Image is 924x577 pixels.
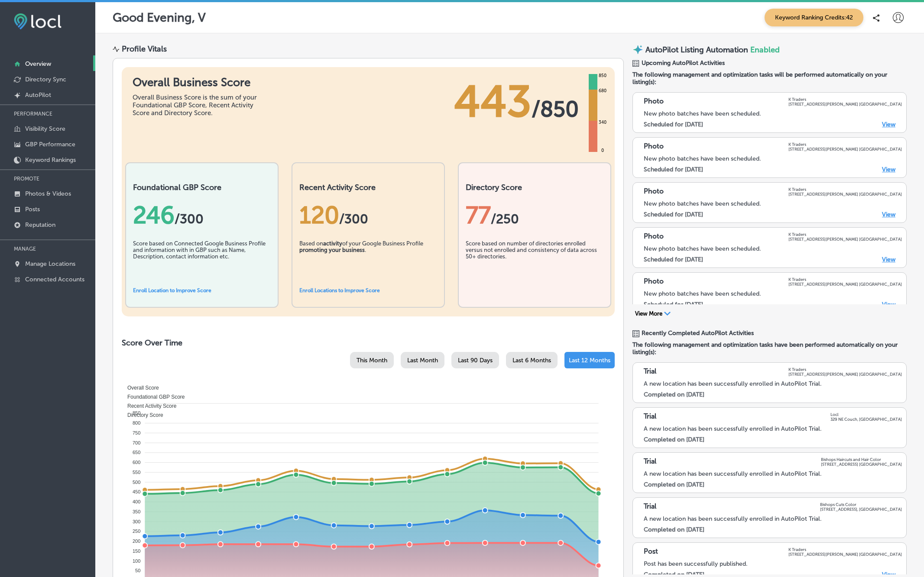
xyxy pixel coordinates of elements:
[644,526,704,533] label: Completed on [DATE]
[458,357,493,364] span: Last 90 Days
[133,499,140,504] tspan: 400
[644,166,703,173] label: Scheduled for [DATE]
[299,240,437,284] div: Based on of your Google Business Profile .
[644,121,703,128] label: Scheduled for [DATE]
[121,403,176,409] span: Recent Activity Score
[25,91,51,99] p: AutoPilot
[133,287,211,293] a: Enroll Location to Improve Score
[644,256,703,263] label: Scheduled for [DATE]
[788,187,902,192] p: K Traders
[644,290,902,297] div: New photo batches have been scheduled.
[788,147,902,152] p: [STREET_ADDRESS][PERSON_NAME] [GEOGRAPHIC_DATA]
[25,125,65,132] p: Visibility Score
[133,519,140,524] tspan: 300
[113,10,206,25] p: Good Evening, V
[122,338,615,348] h2: Score Over Time
[644,412,656,422] p: Trial
[133,460,140,465] tspan: 600
[133,201,271,229] div: 246
[644,380,902,387] div: A new location has been successfully enrolled in AutoPilot Trial.
[821,457,902,462] p: Bishops Haircuts and Hair Color
[632,310,673,318] button: View More
[133,183,271,192] h2: Foundational GBP Score
[632,44,643,55] img: autopilot-icon
[299,183,437,192] h2: Recent Activity Score
[644,425,902,432] div: A new location has been successfully enrolled in AutoPilot Trial.
[133,450,140,455] tspan: 650
[788,547,902,552] p: K Traders
[644,547,658,557] p: Post
[133,529,140,534] tspan: 250
[25,206,40,213] p: Posts
[644,200,902,207] div: New photo batches have been scheduled.
[466,240,603,284] div: Score based on number of directories enrolled versus not enrolled and consistency of data across ...
[642,59,725,67] span: Upcoming AutoPilot Activities
[765,9,863,26] span: Keyword Ranking Credits: 42
[820,507,902,512] p: [STREET_ADDRESS], [GEOGRAPHIC_DATA]
[882,166,895,173] a: View
[644,110,902,117] div: New photo batches have been scheduled.
[133,420,140,425] tspan: 800
[121,412,163,418] span: Directory Score
[25,156,76,164] p: Keyword Rankings
[491,211,519,227] span: /250
[644,470,902,477] div: A new location has been successfully enrolled in AutoPilot Trial.
[133,538,140,544] tspan: 200
[597,119,608,126] div: 340
[357,357,387,364] span: This Month
[133,240,271,284] div: Score based on Connected Google Business Profile and information with in GBP such as Name, Descri...
[644,155,902,162] div: New photo batches have been scheduled.
[597,72,608,79] div: 850
[644,142,664,152] p: Photo
[299,247,365,253] b: promoting your business
[882,121,895,128] a: View
[175,211,204,227] span: / 300
[882,301,895,308] a: View
[133,558,140,564] tspan: 100
[644,232,664,242] p: Photo
[821,462,902,467] p: [STREET_ADDRESS] [GEOGRAPHIC_DATA]
[121,385,159,391] span: Overall Score
[512,357,551,364] span: Last 6 Months
[788,282,902,287] p: [STREET_ADDRESS][PERSON_NAME] [GEOGRAPHIC_DATA]
[632,341,907,356] span: The following management and optimization tasks have been performed automatically on your listing...
[133,489,140,494] tspan: 450
[644,211,703,218] label: Scheduled for [DATE]
[133,548,140,554] tspan: 150
[299,201,437,229] div: 120
[788,552,902,557] p: [STREET_ADDRESS][PERSON_NAME] [GEOGRAPHIC_DATA]
[466,183,603,192] h2: Directory Score
[133,430,140,435] tspan: 750
[133,440,140,445] tspan: 700
[788,277,902,282] p: K Traders
[25,60,51,68] p: Overview
[644,391,704,398] label: Completed on [DATE]
[644,436,704,443] label: Completed on [DATE]
[323,240,342,247] b: activity
[133,76,263,89] h1: Overall Business Score
[788,232,902,237] p: K Traders
[339,211,368,227] span: /300
[788,192,902,197] p: [STREET_ADDRESS][PERSON_NAME] [GEOGRAPHIC_DATA]
[299,287,380,293] a: Enroll Locations to Improve Score
[788,142,902,147] p: K Traders
[644,560,902,567] div: Post has been successfully published.
[466,201,603,229] div: 77
[597,87,608,94] div: 680
[25,260,75,268] p: Manage Locations
[133,93,263,117] div: Overall Business Score is the sum of your Foundational GBP Score, Recent Activity Score and Direc...
[135,568,140,573] tspan: 50
[25,276,84,283] p: Connected Accounts
[644,481,704,488] label: Completed on [DATE]
[820,502,902,507] p: Bishops Cuts Color
[632,71,907,86] span: The following management and optimization tasks will be performed automatically on your listing(s):
[644,245,902,252] div: New photo batches have been scheduled.
[644,367,656,377] p: Trial
[121,394,185,400] span: Foundational GBP Score
[25,221,55,229] p: Reputation
[133,410,140,416] tspan: 850
[25,141,75,148] p: GBP Performance
[750,45,780,55] span: Enabled
[644,457,656,467] p: Trial
[788,237,902,242] p: [STREET_ADDRESS][PERSON_NAME] [GEOGRAPHIC_DATA]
